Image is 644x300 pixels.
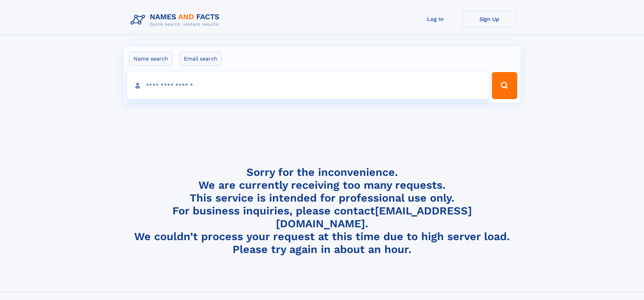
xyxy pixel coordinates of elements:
[492,72,517,99] button: Search Button
[276,204,472,230] a: [EMAIL_ADDRESS][DOMAIN_NAME]
[462,11,517,27] a: Sign Up
[127,72,489,99] input: search input
[129,52,172,66] label: Name search
[180,52,222,66] label: Email search
[408,11,462,27] a: Log In
[128,11,225,29] img: Logo Names and Facts
[128,166,517,256] h4: Sorry for the inconvenience. We are currently receiving too many requests. This service is intend...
